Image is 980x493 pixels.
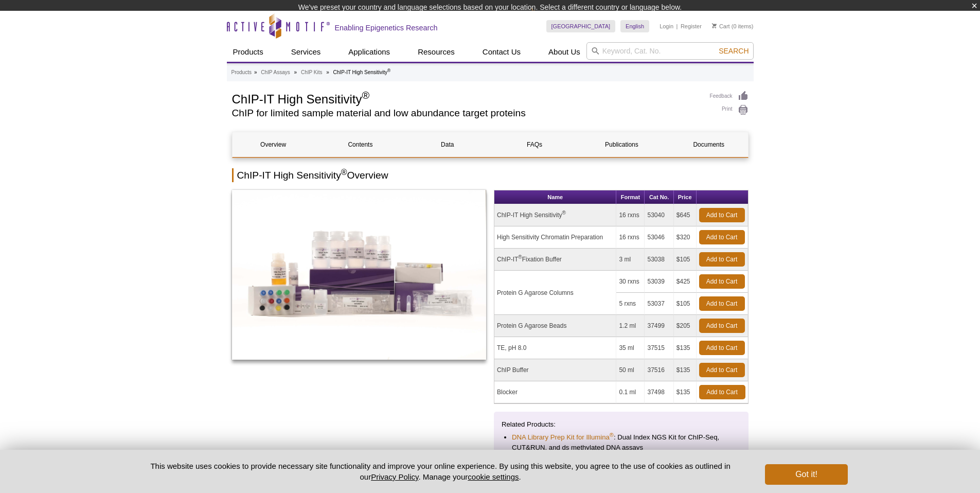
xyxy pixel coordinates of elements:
span: Search [719,47,749,55]
button: Got it! [765,464,847,485]
a: ChIP Assays [261,68,290,77]
td: 50 ml [616,359,645,381]
td: ChIP-IT High Sensitivity [494,204,616,226]
p: This website uses cookies to provide necessary site functionality and improve your online experie... [133,461,749,482]
a: English [620,20,649,32]
a: Register [681,23,702,30]
button: cookie settings [468,472,519,481]
a: Cart [712,23,730,30]
th: Name [494,190,616,204]
td: 37499 [645,315,673,337]
a: Products [227,42,270,62]
td: $105 [674,249,697,271]
sup: ® [562,210,566,216]
a: Add to Cart [699,230,745,244]
sup: ® [518,254,522,260]
td: ChIP Buffer [494,359,616,381]
a: Add to Cart [699,208,745,222]
sup: ® [362,90,369,101]
h2: ChIP-IT High Sensitivity Overview [232,168,749,182]
td: Blocker [494,381,616,403]
td: 37515 [645,337,673,359]
a: Add to Cart [699,341,745,355]
li: » [254,69,257,75]
td: $135 [674,359,697,381]
sup: ® [610,432,614,438]
td: 0.1 ml [616,381,645,403]
a: Applications [342,42,396,62]
th: Format [616,190,645,204]
td: 37516 [645,359,673,381]
td: $320 [674,226,697,249]
td: 1.2 ml [616,315,645,337]
input: Keyword, Cat. No. [586,42,754,60]
a: Contact Us [476,42,527,62]
a: [GEOGRAPHIC_DATA] [546,20,616,32]
a: Documents [668,132,750,157]
td: 53039 [645,271,673,293]
a: Privacy Policy [371,472,418,481]
h1: ChIP-IT High Sensitivity [232,91,700,106]
a: Add to Cart [699,296,745,311]
td: 16 rxns [616,204,645,226]
sup: ® [341,168,347,177]
a: Add to Cart [699,363,745,377]
li: | [676,20,678,32]
button: Search [716,46,752,56]
a: Resources [412,42,461,62]
td: $205 [674,315,697,337]
th: Price [674,190,697,204]
td: High Sensitivity Chromatin Preparation [494,226,616,249]
td: 37498 [645,381,673,403]
li: » [326,69,329,75]
td: 53046 [645,226,673,249]
a: ChIP Kits [301,68,323,77]
td: 16 rxns [616,226,645,249]
img: Your Cart [712,23,717,28]
a: Contents [319,132,401,157]
td: $645 [674,204,697,226]
td: Protein G Agarose Columns [494,271,616,315]
td: 53037 [645,293,673,315]
a: Print [710,104,749,116]
a: DNA Library Prep Kit for Illumina® [512,432,614,443]
p: Related Products: [502,419,741,430]
li: : Dual Index NGS Kit for ChIP-Seq, CUT&RUN, and ds methylated DNA assays [512,432,730,453]
a: Login [660,23,673,30]
td: ChIP-IT Fixation Buffer [494,249,616,271]
a: About Us [542,42,586,62]
a: FAQs [493,132,575,157]
td: 5 rxns [616,293,645,315]
a: Publications [581,132,663,157]
a: Services [285,42,327,62]
li: (0 items) [712,20,754,32]
a: Data [406,132,488,157]
td: Protein G Agarose Beads [494,315,616,337]
td: 30 rxns [616,271,645,293]
td: $135 [674,381,697,403]
td: $425 [674,271,697,293]
a: Products [231,68,252,77]
td: 3 ml [616,249,645,271]
a: Overview [233,132,314,157]
td: TE, pH 8.0 [494,337,616,359]
li: » [294,69,297,75]
td: $135 [674,337,697,359]
td: 53038 [645,249,673,271]
h2: ChIP for limited sample material and low abundance target proteins [232,109,700,118]
a: Feedback [710,91,749,102]
td: 35 ml [616,337,645,359]
a: Add to Cart [699,385,745,399]
td: 53040 [645,204,673,226]
img: ChIP-IT High Sensitivity Kit [232,190,487,360]
a: Add to Cart [699,274,745,289]
td: $105 [674,293,697,315]
sup: ® [387,67,390,73]
h2: Enabling Epigenetics Research [335,23,438,32]
li: ChIP-IT High Sensitivity [333,69,391,75]
img: Change Here [531,8,559,32]
a: Add to Cart [699,252,745,267]
th: Cat No. [645,190,673,204]
a: Add to Cart [699,319,745,333]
